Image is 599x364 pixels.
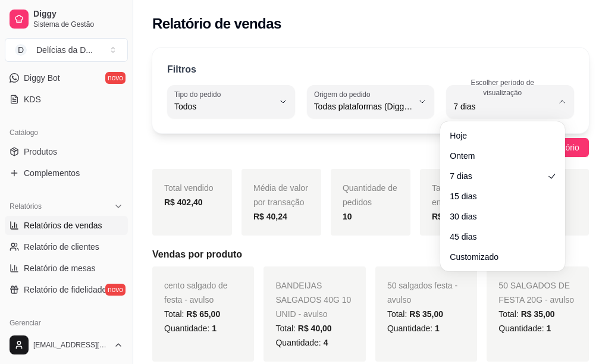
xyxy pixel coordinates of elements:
span: Taxas de entrega [432,183,465,207]
strong: R$ 40,24 [253,212,287,221]
span: Diggy [33,9,123,20]
label: Tipo do pedido [174,89,225,99]
span: Quantidade de pedidos [343,183,397,207]
span: R$ 35,00 [521,309,555,319]
span: Diggy Bot [24,72,60,84]
span: Todos [174,101,274,112]
span: [EMAIL_ADDRESS][DOMAIN_NAME] [33,340,109,350]
span: 1 [212,324,217,333]
span: Total: [275,324,331,333]
h2: Relatório de vendas [152,14,281,33]
span: Quantidade: [387,324,440,333]
span: Quantidade: [498,324,551,333]
span: Sistema de Gestão [33,20,123,29]
div: Delícias da D ... [36,44,93,56]
label: Origem do pedido [314,89,374,99]
span: Média de valor por transação [253,183,308,207]
span: Complementos [24,167,80,179]
strong: R$ 402,40 [164,197,203,207]
span: 15 dias [450,190,544,202]
div: Catálogo [5,123,128,142]
span: Produtos [24,146,57,158]
span: Total: [498,309,554,319]
span: Exportar relatório [515,141,579,154]
span: Todas plataformas (Diggy, iFood) [314,101,413,112]
span: R$ 40,00 [298,324,332,333]
span: Relatório de fidelidade [24,284,106,296]
label: Escolher período de visualização [453,77,556,98]
span: KDS [24,93,41,105]
span: Hoje [450,130,544,142]
button: Select a team [5,38,128,62]
span: 1 [547,324,551,333]
span: Relatórios de vendas [24,219,102,231]
span: Total: [164,309,220,319]
span: Total: [387,309,443,319]
span: 50 salgados festa - avulso [387,281,457,305]
span: 50 SALGADOS DE FESTA 20G - avulso [498,281,574,305]
span: Relatório de mesas [24,262,96,274]
span: Total vendido [164,183,214,193]
span: 30 dias [450,211,544,222]
p: Filtros [167,62,196,77]
strong: 10 [343,212,352,221]
span: Quantidade: [275,338,328,347]
span: 7 dias [453,101,553,112]
span: 1 [435,324,440,333]
span: 45 dias [450,231,544,243]
span: R$ 65,00 [186,309,220,319]
div: Gerenciar [5,313,128,332]
span: Quantidade: [164,324,217,333]
span: 7 dias [450,170,544,182]
span: Relatório de clientes [24,241,99,253]
span: D [15,44,27,56]
span: 4 [324,338,328,347]
strong: R$ 26,00 [432,212,466,221]
span: Customizado [450,251,544,263]
span: Relatórios [10,202,42,211]
h5: Vendas por produto [152,247,589,262]
span: cento salgado de festa - avulso [164,281,228,305]
span: R$ 35,00 [409,309,443,319]
span: Ontem [450,150,544,162]
span: BANDEIJAS SALGADOS 40G 10 UNID - avulso [275,281,351,319]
